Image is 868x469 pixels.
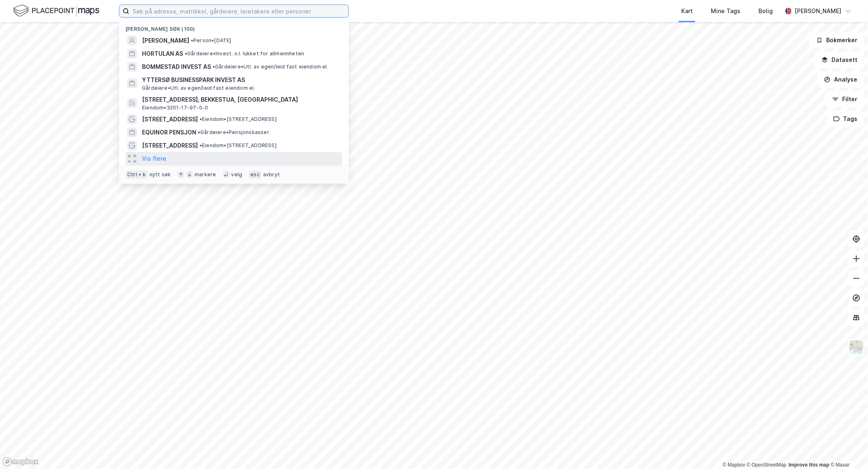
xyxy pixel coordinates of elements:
button: Tags [827,111,865,127]
div: Kontrollprogram for chat [827,430,868,469]
button: Datasett [815,52,865,68]
span: [STREET_ADDRESS] [142,141,198,150]
div: Bolig [758,6,773,16]
span: [STREET_ADDRESS], BEKKESTUA, [GEOGRAPHIC_DATA] [142,95,339,105]
button: Filter [825,91,865,107]
div: [PERSON_NAME] søk (100) [119,19,349,34]
a: Mapbox [723,462,745,468]
button: Analyse [817,71,865,88]
span: YTTERSØ BUSINESSPARK INVEST AS [142,75,339,85]
span: Gårdeiere • Pensjonskasser [198,129,269,136]
span: Gårdeiere • Utl. av egen/leid fast eiendom el. [142,85,255,91]
span: Eiendom • [STREET_ADDRESS] [199,116,277,123]
div: Kart [681,6,693,16]
span: Person • [DATE] [191,37,231,44]
span: • [213,64,215,70]
div: velg [231,171,243,178]
span: [PERSON_NAME] [142,36,189,46]
a: Improve this map [789,462,829,468]
span: HORTULAN AS [142,49,183,59]
span: • [185,50,187,57]
input: Søk på adresse, matrikkel, gårdeiere, leietakere eller personer [129,5,348,17]
span: [STREET_ADDRESS] [142,114,198,124]
div: markere [195,171,216,178]
div: avbryt [263,171,280,178]
iframe: Chat Widget [827,430,868,469]
span: BOMMESTAD INVEST AS [142,62,211,72]
div: esc [249,171,261,179]
button: Bokmerker [809,32,865,48]
span: • [199,116,202,122]
span: Gårdeiere • Utl. av egen/leid fast eiendom el. [213,64,328,70]
img: logo.f888ab2527a4732fd821a326f86c7f29.svg [13,4,99,18]
div: nytt søk [149,171,171,178]
div: Mine Tags [711,6,740,16]
span: Gårdeiere • Invest. o.l. lukket for allmennheten [185,50,304,57]
button: Vis flere [142,154,166,164]
a: Mapbox homepage [2,457,39,467]
span: Eiendom • 3201-17-97-0-0 [142,105,208,111]
a: OpenStreetMap [747,462,787,468]
span: EQUINOR PENSJON [142,127,196,137]
span: Eiendom • [STREET_ADDRESS] [199,142,277,149]
span: • [191,37,193,43]
div: [PERSON_NAME] [795,6,842,16]
span: • [199,142,202,148]
span: • [198,129,200,135]
div: Ctrl + k [126,171,148,179]
img: Z [849,339,864,355]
